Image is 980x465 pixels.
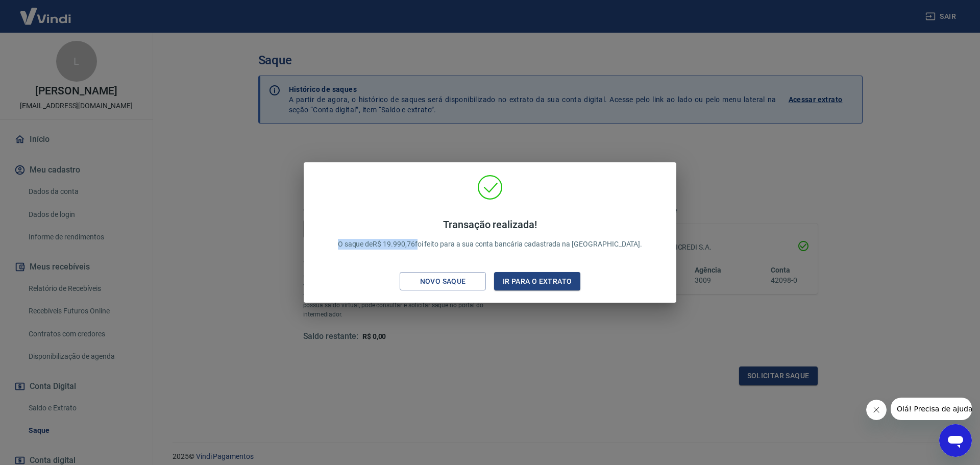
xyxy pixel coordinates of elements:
button: Novo saque [400,272,486,291]
h4: Transação realizada! [338,218,643,231]
iframe: Botão para abrir a janela de mensagens [939,424,972,457]
button: Ir para o extrato [494,272,580,291]
span: Olá! Precisa de ajuda? [6,7,86,15]
div: Novo saque [408,275,478,288]
iframe: Fechar mensagem [866,400,887,420]
p: O saque de R$ 19.990,76 foi feito para a sua conta bancária cadastrada na [GEOGRAPHIC_DATA]. [338,218,643,250]
iframe: Mensagem da empresa [891,398,972,420]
